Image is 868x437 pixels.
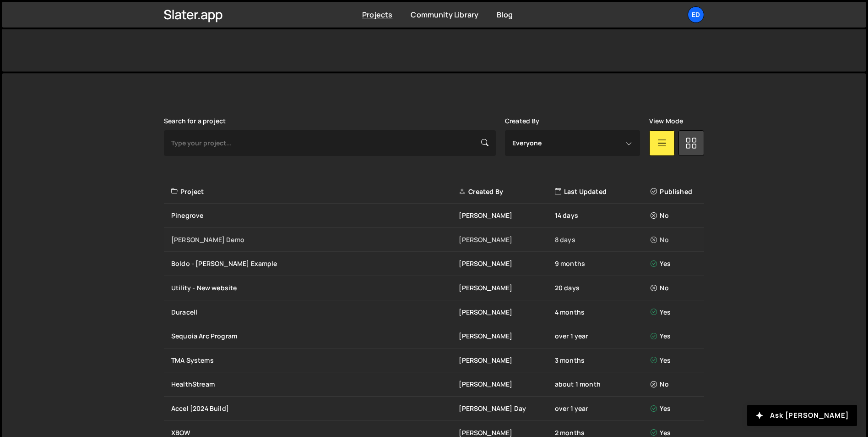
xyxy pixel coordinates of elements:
[651,332,699,341] div: Yes
[164,252,704,276] a: Boldo - [PERSON_NAME] Example [PERSON_NAME] 9 months Yes
[555,332,651,341] div: over 1 year
[651,211,699,220] div: No
[459,380,554,389] div: [PERSON_NAME]
[651,187,699,196] div: Published
[164,300,704,325] a: Duracell [PERSON_NAME] 4 months Yes
[171,187,459,196] div: Project
[171,380,459,389] div: HealthStream
[164,130,496,156] input: Type your project...
[459,283,554,293] div: [PERSON_NAME]
[164,372,704,397] a: HealthStream [PERSON_NAME] about 1 month No
[171,211,459,220] div: Pinegrove
[164,276,704,300] a: Utility - New website [PERSON_NAME] 20 days No
[555,283,651,293] div: 20 days
[555,211,651,220] div: 14 days
[164,228,704,252] a: [PERSON_NAME] Demo [PERSON_NAME] 8 days No
[651,356,699,365] div: Yes
[555,235,651,244] div: 8 days
[649,117,683,125] label: View Mode
[411,10,478,20] a: Community Library
[459,187,554,196] div: Created By
[747,405,857,426] button: Ask [PERSON_NAME]
[171,404,459,413] div: Accel [2024 Build]
[555,308,651,317] div: 4 months
[171,308,459,317] div: Duracell
[164,397,704,421] a: Accel [2024 Build] [PERSON_NAME] Day over 1 year Yes
[459,356,554,365] div: [PERSON_NAME]
[651,404,699,413] div: Yes
[651,283,699,293] div: No
[459,211,554,220] div: [PERSON_NAME]
[171,283,459,293] div: Utility - New website
[555,356,651,365] div: 3 months
[555,259,651,268] div: 9 months
[651,308,699,317] div: Yes
[171,259,459,268] div: Boldo - [PERSON_NAME] Example
[555,187,651,196] div: Last Updated
[555,380,651,389] div: about 1 month
[362,10,392,20] a: Projects
[651,380,699,389] div: No
[164,348,704,373] a: TMA Systems [PERSON_NAME] 3 months Yes
[688,6,704,23] a: Ed
[171,356,459,365] div: TMA Systems
[459,404,554,413] div: [PERSON_NAME] Day
[505,117,540,125] label: Created By
[459,235,554,244] div: [PERSON_NAME]
[164,324,704,348] a: Sequoia Arc Program [PERSON_NAME] over 1 year Yes
[651,259,699,268] div: Yes
[651,235,699,244] div: No
[459,332,554,341] div: [PERSON_NAME]
[171,332,459,341] div: Sequoia Arc Program
[459,259,554,268] div: [PERSON_NAME]
[555,404,651,413] div: over 1 year
[164,117,226,125] label: Search for a project
[497,10,513,20] a: Blog
[164,204,704,228] a: Pinegrove [PERSON_NAME] 14 days No
[459,308,554,317] div: [PERSON_NAME]
[171,235,459,244] div: [PERSON_NAME] Demo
